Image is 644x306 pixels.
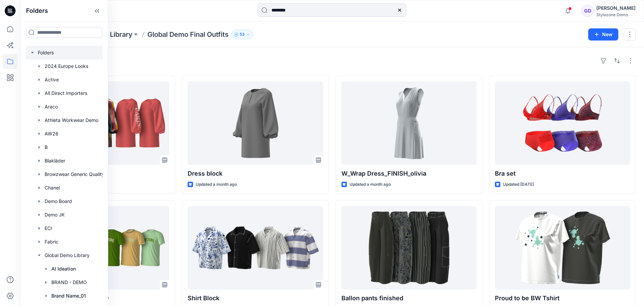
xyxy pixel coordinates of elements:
[188,206,323,289] a: Shirt Block
[147,30,229,39] p: Global Demo Final Outfits
[503,181,534,188] p: Updated [DATE]
[51,292,86,300] p: Brand Name_01
[588,28,618,41] button: New
[581,5,594,17] div: GD
[188,169,323,178] p: Dress block
[341,169,477,178] p: W_Wrap Dress_FINISH_olivia
[495,206,630,289] a: Proud to be BW Tshirt
[231,30,253,39] button: 53
[188,81,323,165] a: Dress block
[51,265,76,273] p: AI Ideation
[596,4,636,12] div: [PERSON_NAME]
[196,181,237,188] p: Updated a month ago
[188,294,323,303] p: Shirt Block
[341,206,477,289] a: Ballon pants finished
[341,81,477,165] a: W_Wrap Dress_FINISH_olivia
[596,12,636,17] div: Stylezone Demo
[495,81,630,165] a: Bra set
[495,169,630,178] p: Bra set
[240,31,245,38] p: 53
[341,294,477,303] p: Ballon pants finished
[495,294,630,303] p: Proud to be BW Tshirt
[350,181,391,188] p: Updated a month ago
